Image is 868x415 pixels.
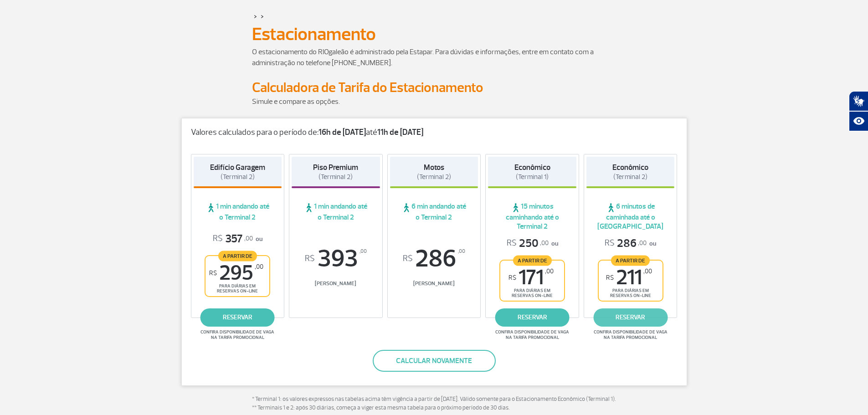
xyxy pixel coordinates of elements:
a: reservar [200,308,275,327]
div: Plugin de acessibilidade da Hand Talk. [849,91,868,131]
span: A partir de [218,251,257,261]
span: 357 [213,232,253,246]
span: 1 min andando até o Terminal 2 [292,202,380,222]
span: Confira disponibilidade de vaga na tarifa promocional [592,329,669,340]
sup: ,00 [458,246,465,256]
strong: 16h de [DATE] [318,127,366,138]
strong: 11h de [DATE] [377,127,423,138]
strong: Econômico [514,163,550,172]
sup: R$ [305,254,315,264]
span: 171 [508,267,554,288]
span: 286 [605,236,647,251]
span: (Terminal 2) [318,173,353,181]
h2: Calculadora de Tarifa do Estacionamento [252,79,616,96]
button: Calcular novamente [373,350,496,372]
span: 393 [292,246,380,271]
span: (Terminal 2) [613,173,647,181]
span: 6 minutos de caminhada até o [GEOGRAPHIC_DATA] [586,202,675,231]
span: [PERSON_NAME] [292,280,380,287]
span: Confira disponibilidade de vaga na tarifa promocional [199,329,276,340]
p: * Terminal 1: os valores expressos nas tabelas acima têm vigência a partir de [DATE]. Válido some... [252,395,616,413]
span: (Terminal 2) [417,173,451,181]
p: ou [507,236,558,251]
a: reservar [495,308,570,327]
sup: ,00 [360,246,367,256]
span: para diárias em reservas on-line [606,288,655,298]
sup: ,00 [255,263,263,271]
p: O estacionamento do RIOgaleão é administrado pela Estapar. Para dúvidas e informações, entre em c... [252,46,616,68]
a: reservar [593,308,668,327]
sup: R$ [403,254,413,264]
sup: ,00 [545,267,554,275]
span: 250 [507,236,549,251]
a: > [261,11,264,21]
span: 6 min andando até o Terminal 2 [390,202,478,222]
span: A partir de [513,255,552,266]
button: Abrir tradutor de língua de sinais. [849,91,868,111]
strong: Econômico [612,163,648,172]
span: A partir de [611,255,650,266]
h1: Estacionamento [252,26,616,42]
span: 15 minutos caminhando até o Terminal 2 [488,202,576,231]
span: para diárias em reservas on-line [213,283,262,294]
strong: Motos [424,163,444,172]
strong: Piso Premium [313,163,358,172]
button: Abrir recursos assistivos. [849,111,868,131]
span: (Terminal 2) [221,173,255,181]
p: Simule e compare as opções. [252,96,616,107]
span: para diárias em reservas on-line [508,288,556,298]
span: [PERSON_NAME] [390,280,478,287]
span: 1 min andando até o Terminal 2 [194,202,282,222]
span: Confira disponibilidade de vaga na tarifa promocional [494,329,570,340]
p: ou [213,232,262,246]
span: 286 [390,246,478,271]
strong: Edifício Garagem [210,163,265,172]
sup: R$ [508,274,516,282]
p: Valores calculados para o período de: até [191,128,678,138]
span: 295 [209,263,263,283]
span: 211 [606,267,652,288]
a: > [254,11,257,21]
sup: R$ [209,269,217,277]
p: ou [605,236,656,251]
sup: R$ [606,274,614,282]
span: (Terminal 1) [516,173,549,181]
sup: ,00 [643,267,652,275]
